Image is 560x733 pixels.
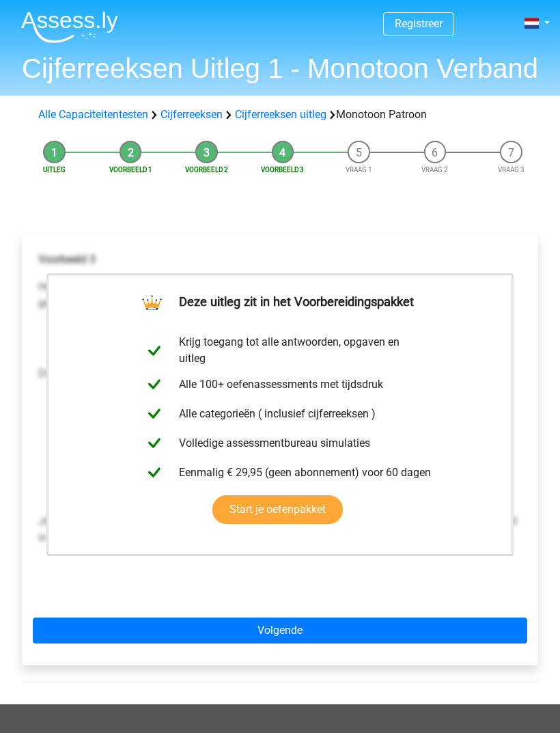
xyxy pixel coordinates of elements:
p: Hetzelfde soort reeks kun je ook tegenkomen bij een reeks waar de getallen steeds redelijk gelijk... [38,279,522,312]
p: Je kunt zien dat er 15 afgetrokken moet worden om tot het goede antwoord te komen. Het antwoord i... [38,513,522,546]
a: Vraag 3 [498,166,524,174]
a: Voorbeeld 1 [109,166,152,174]
a: Registreer [395,17,443,30]
a: Voorbeeld 3 [261,166,304,174]
img: Assessly [21,11,118,43]
a: Vraag 2 [421,166,448,174]
a: Volgende [33,618,527,644]
div: Monotoon Patroon [33,107,527,123]
a: Cijferreeksen [160,108,223,121]
h1: Cijferreeksen Uitleg 1 - Monotoon Verband [10,52,550,85]
a: Uitleg [43,166,66,174]
a: Cijferreeksen uitleg [235,108,326,121]
b: Voorbeeld 3 [38,253,96,266]
img: Monotonous_Example_3.png [38,322,273,355]
a: Start je oefenpakket [212,495,343,524]
img: Monotonous_Example_3_2.png [38,393,273,502]
p: Deze reeks los je op dezelfde manier op als voorbeeld 1 en 2: [38,365,522,382]
a: Alle Capaciteitentesten [38,108,148,121]
a: Voorbeeld 2 [185,166,228,174]
a: Vraag 1 [346,166,372,174]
